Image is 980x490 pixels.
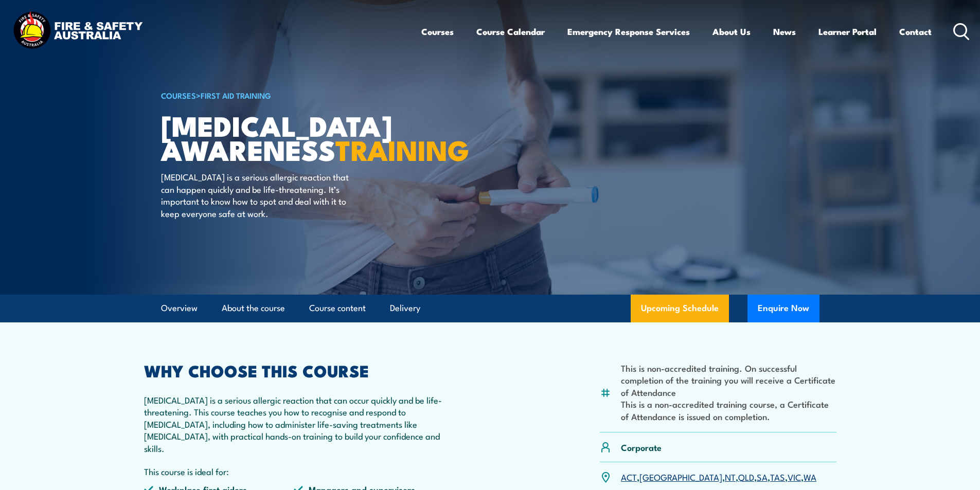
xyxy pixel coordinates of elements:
h1: [MEDICAL_DATA] Awareness [161,113,415,161]
a: WA [804,470,816,483]
a: ACT [621,470,637,483]
a: COURSES [161,89,196,101]
li: This is a non-accredited training course, a Certificate of Attendance is issued on completion. [621,398,836,422]
a: Upcoming Schedule [631,295,729,322]
a: First Aid Training [201,89,271,101]
a: News [773,18,796,45]
p: [MEDICAL_DATA] is a serious allergic reaction that can occur quickly and be life-threatening. Thi... [144,394,444,454]
h6: > [161,89,415,101]
a: Courses [421,18,454,45]
a: About Us [712,18,751,45]
a: VIC [788,470,801,483]
a: Contact [899,18,932,45]
a: Overview [161,295,198,322]
a: Course Calendar [476,18,545,45]
strong: TRAINING [335,128,469,170]
a: [GEOGRAPHIC_DATA] [639,470,722,483]
p: This course is ideal for: [144,465,444,477]
button: Enquire Now [747,295,819,322]
a: Delivery [390,295,420,322]
li: This is non-accredited training. On successful completion of the training you will receive a Cert... [621,362,836,398]
a: Course content [309,295,366,322]
a: About the course [222,295,285,322]
a: TAS [770,470,785,483]
a: Emergency Response Services [567,18,690,45]
p: [MEDICAL_DATA] is a serious allergic reaction that can happen quickly and be life-threatening. It... [161,171,349,219]
a: NT [725,470,736,483]
a: QLD [738,470,754,483]
h2: WHY CHOOSE THIS COURSE [144,363,444,377]
a: Learner Portal [818,18,877,45]
a: SA [757,470,768,483]
p: , , , , , , , [621,471,816,483]
p: Corporate [621,441,662,453]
